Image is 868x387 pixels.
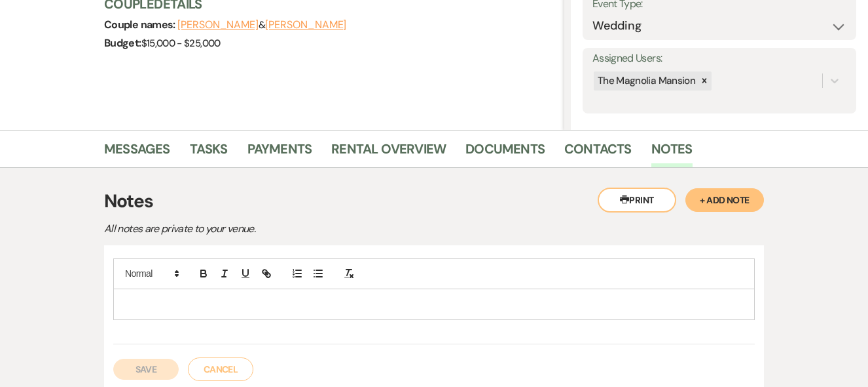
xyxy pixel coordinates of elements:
span: Couple names: [104,18,177,31]
button: Cancel [188,357,253,381]
a: Payments [247,138,312,167]
a: Messages [104,138,170,167]
span: $15,000 - $25,000 [141,37,221,50]
a: Rental Overview [331,138,446,167]
a: Tasks [190,138,228,167]
a: Documents [465,138,545,167]
span: & [177,18,346,31]
button: [PERSON_NAME] [265,20,346,30]
span: Budget: [104,36,141,50]
div: The Magnolia Mansion [594,71,697,91]
button: [PERSON_NAME] [177,20,259,30]
a: Contacts [564,138,632,167]
a: Notes [651,138,693,167]
button: Save [113,359,179,380]
label: Assigned Users: [592,49,846,68]
h3: Notes [104,188,764,215]
button: + Add Note [685,188,764,212]
button: Print [598,188,676,213]
p: All notes are private to your venue. [104,220,562,237]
